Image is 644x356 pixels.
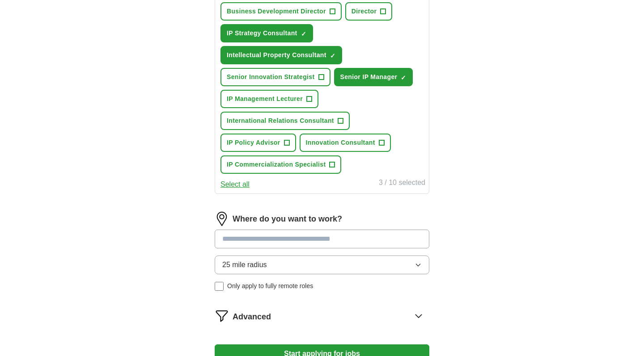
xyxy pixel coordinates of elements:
span: Innovation Consultant [306,138,375,147]
button: IP Commercialization Specialist [220,155,341,174]
span: Senior IP Manager [340,72,398,82]
span: ✓ [301,30,306,38]
label: Where do you want to work? [233,213,342,225]
button: Senior IP Manager✓ [334,68,413,86]
span: IP Commercialization Specialist [227,160,326,169]
button: Intellectual Property Consultant✓ [220,46,342,64]
button: International Relations Consultant [220,112,350,130]
span: International Relations Consultant [227,116,334,126]
button: Director [345,2,392,21]
button: Innovation Consultant [300,134,391,152]
button: Select all [220,179,250,190]
span: Intellectual Property Consultant [227,50,326,60]
span: Director [352,7,377,16]
span: IP Policy Advisor [227,138,280,147]
button: IP Management Lecturer [220,90,318,108]
span: IP Management Lecturer [227,94,303,104]
button: Business Development Director [220,2,342,21]
div: 3 / 10 selected [379,177,425,190]
button: IP Strategy Consultant✓ [220,24,313,42]
span: IP Strategy Consultant [227,29,297,38]
img: filter [215,309,229,323]
span: ✓ [401,74,406,81]
button: Senior Innovation Strategist [220,68,330,86]
button: 25 mile radius [215,255,429,274]
button: IP Policy Advisor [220,134,296,152]
span: ✓ [330,52,335,59]
span: Advanced [233,311,271,323]
img: location.png [215,212,229,226]
input: Only apply to fully remote roles [215,282,224,291]
span: 25 mile radius [222,260,267,270]
span: Business Development Director [227,7,326,16]
span: Senior Innovation Strategist [227,72,315,82]
span: Only apply to fully remote roles [227,281,313,291]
